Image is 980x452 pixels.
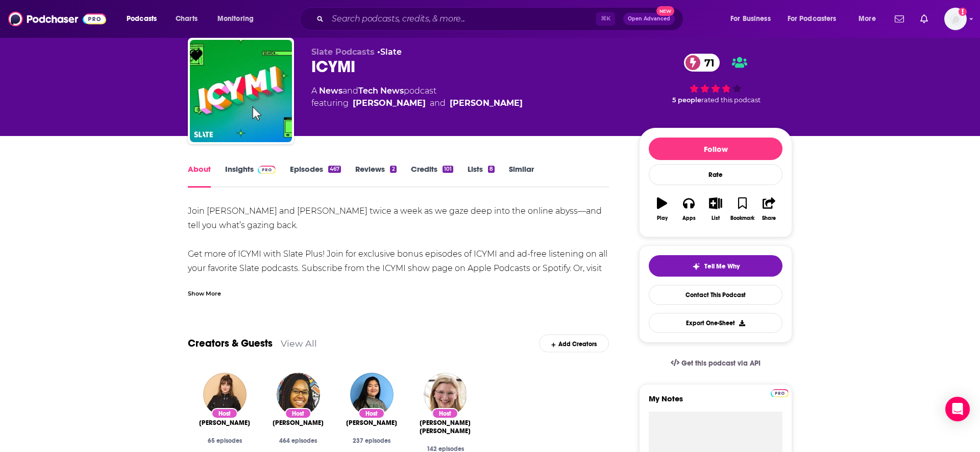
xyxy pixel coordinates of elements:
[416,419,474,435] span: [PERSON_NAME] [PERSON_NAME]
[891,10,908,28] a: Show notifications dropdown
[443,166,453,173] div: 101
[269,437,327,444] div: 464 episodes
[639,47,792,110] div: 71 5 peoplerated this podcast
[656,6,675,16] span: New
[430,97,446,109] span: and
[663,351,769,376] a: Get this podcast via API
[788,12,837,26] span: For Podcasters
[649,164,782,185] div: Rate
[432,408,458,419] div: Host
[488,166,495,173] div: 8
[273,419,324,427] span: [PERSON_NAME]
[196,437,253,444] div: 65 episodes
[944,8,967,30] span: Logged in as rowan.sullivan
[729,191,755,228] button: Bookmark
[309,7,693,31] div: Search podcasts, credits, & more...
[319,86,342,96] a: News
[771,388,789,397] a: Pro website
[311,47,375,57] span: Slate Podcasts
[210,11,267,27] button: open menu
[416,419,474,435] a: Madison Malone Kircher
[623,13,675,25] button: Open AdvancedNew
[781,11,851,27] button: open menu
[358,86,404,96] a: Tech News
[851,11,889,27] button: open menu
[176,12,198,26] span: Charts
[188,337,273,350] a: Creators & Guests
[8,9,106,29] img: Podchaser - Follow, Share and Rate Podcasts
[945,397,970,421] div: Open Intercom Messenger
[468,164,495,188] a: Lists8
[657,215,668,221] div: Play
[169,11,204,27] a: Charts
[450,97,523,109] a: Rachelle Hampton
[350,373,394,416] img: Candice Lim
[539,334,609,352] div: Add Creators
[684,54,720,72] a: 71
[188,164,211,188] a: About
[944,8,967,30] button: Show profile menu
[702,191,729,228] button: List
[509,164,534,188] a: Similar
[328,11,596,27] input: Search podcasts, credits, & more...
[649,394,782,412] label: My Notes
[311,97,523,109] span: featuring
[203,373,247,416] img: Kate Lindsay
[859,12,876,26] span: More
[353,97,426,109] a: Candice Lim
[390,166,396,173] div: 2
[694,54,720,72] span: 71
[355,164,396,188] a: Reviews2
[730,215,754,221] div: Bookmark
[649,191,675,228] button: Play
[916,10,932,28] a: Show notifications dropdown
[277,373,320,416] img: Rachelle Hampton
[217,12,254,26] span: Monitoring
[343,437,400,444] div: 237 episodes
[701,96,761,104] span: rated this podcast
[119,11,170,27] button: open menu
[672,96,701,104] span: 5 people
[328,166,341,173] div: 467
[771,389,789,397] img: Podchaser Pro
[290,164,341,188] a: Episodes467
[346,419,397,427] a: Candice Lim
[649,138,782,160] button: Follow
[730,12,771,26] span: For Business
[762,215,776,221] div: Share
[944,8,967,30] img: User Profile
[285,408,311,419] div: Host
[190,40,292,142] img: ICYMI
[127,12,157,26] span: Podcasts
[411,164,453,188] a: Credits101
[682,215,696,221] div: Apps
[311,85,523,109] div: A podcast
[712,215,720,221] div: List
[358,408,385,419] div: Host
[424,373,467,416] img: Madison Malone Kircher
[211,408,238,419] div: Host
[675,191,702,228] button: Apps
[346,419,397,427] span: [PERSON_NAME]
[225,164,276,188] a: InsightsPodchaser Pro
[199,419,250,427] a: Kate Lindsay
[959,8,967,16] svg: Add a profile image
[723,11,783,27] button: open menu
[649,313,782,333] button: Export One-Sheet
[377,47,402,57] span: •
[281,338,317,349] a: View All
[273,419,324,427] a: Rachelle Hampton
[649,255,782,277] button: tell me why sparkleTell Me Why
[380,47,402,57] a: Slate
[649,285,782,305] a: Contact This Podcast
[596,12,615,26] span: ⌘ K
[756,191,782,228] button: Share
[258,166,276,174] img: Podchaser Pro
[342,86,358,96] span: and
